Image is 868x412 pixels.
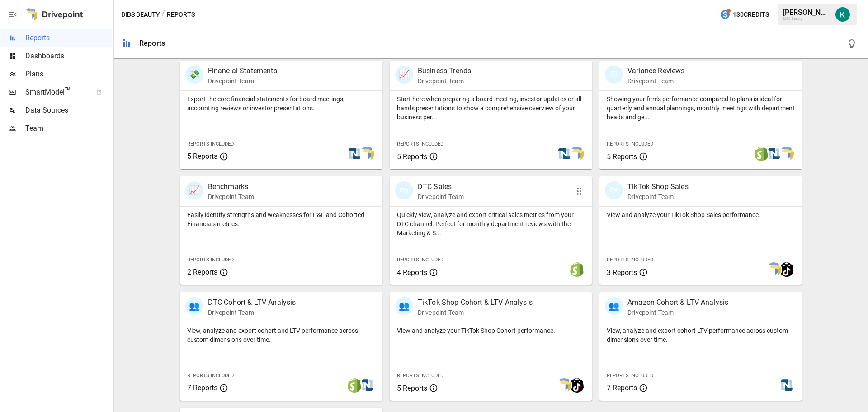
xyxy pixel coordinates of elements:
button: 130Credits [716,6,773,23]
div: 🗓 [605,66,623,84]
p: Variance Reviews [627,66,684,76]
span: 3 Reports [607,268,637,277]
div: 📈 [395,66,413,84]
img: netsuite [767,147,781,161]
p: Drivepoint Team [418,192,464,201]
span: 7 Reports [187,384,217,392]
p: Financial Statements [208,66,277,76]
span: SmartModel [25,87,86,98]
span: Dashboards [25,51,112,62]
img: Katherine Rose [835,7,850,22]
img: netsuite [347,147,362,161]
span: Reports Included [397,257,443,263]
span: Reports Included [397,141,443,147]
p: Amazon Cohort & LTV Analysis [627,297,728,308]
div: 👥 [605,297,623,315]
img: netsuite [557,147,571,161]
div: Reports [139,39,165,47]
span: Reports Included [187,257,234,263]
p: Drivepoint Team [208,192,254,201]
img: tiktok [570,378,584,393]
p: View and analyze your TikTok Shop Cohort performance. [397,326,585,335]
span: Reports [25,33,112,43]
img: tiktok [779,262,794,277]
span: Reports Included [607,141,653,147]
p: Start here when preparing a board meeting, investor updates or all-hands presentations to show a ... [397,95,585,122]
img: smart model [360,147,374,161]
img: smart model [557,378,571,393]
p: Easily identify strengths and weaknesses for P&L and Cohorted Financials metrics. [187,210,375,228]
span: 5 Reports [607,152,637,161]
p: Quickly view, analyze and export critical sales metrics from your DTC channel. Perfect for monthl... [397,210,585,237]
span: Reports Included [187,373,234,379]
p: Export the core financial statements for board meetings, accounting reviews or investor presentat... [187,95,375,113]
p: View, analyze and export cohort LTV performance across custom dimensions over time. [607,326,795,344]
img: shopify [570,262,584,277]
img: smart model [570,147,584,161]
p: DTC Cohort & LTV Analysis [208,297,296,308]
div: 👥 [185,297,203,315]
img: shopify [754,147,769,161]
div: 📈 [185,181,203,199]
span: 5 Reports [397,152,427,161]
p: Business Trends [418,66,471,76]
span: Reports Included [187,141,234,147]
span: 2 Reports [187,268,217,276]
p: Drivepoint Team [208,308,296,317]
p: Benchmarks [208,181,254,192]
span: Reports Included [607,373,653,379]
img: netsuite [360,378,374,393]
p: View, analyze and export cohort and LTV performance across custom dimensions over time. [187,326,375,344]
span: ™ [65,85,71,97]
span: 130 Credits [733,9,769,20]
button: Katherine Rose [830,2,855,27]
span: Team [25,123,112,134]
span: 5 Reports [397,384,427,393]
img: smart model [779,147,794,161]
p: DTC Sales [418,181,464,192]
span: Reports Included [607,257,653,263]
span: 7 Reports [607,384,637,392]
p: Drivepoint Team [627,192,689,201]
span: 5 Reports [187,152,217,161]
span: 4 Reports [397,268,427,277]
div: DIBS Beauty [783,17,830,21]
div: 🛍 [395,181,413,199]
div: 💸 [185,66,203,84]
img: netsuite [779,378,794,393]
p: Drivepoint Team [208,76,277,85]
p: Drivepoint Team [418,76,471,85]
div: 👥 [395,297,413,315]
p: Drivepoint Team [418,308,533,317]
p: Drivepoint Team [627,308,728,317]
p: View and analyze your TikTok Shop Sales performance. [607,210,795,219]
span: Data Sources [25,105,112,116]
div: [PERSON_NAME] [783,8,830,17]
p: TikTok Shop Cohort & LTV Analysis [418,297,533,308]
button: DIBS Beauty [121,9,160,20]
div: / [162,9,165,20]
div: 🛍 [605,181,623,199]
img: shopify [347,378,362,393]
p: Drivepoint Team [627,76,684,85]
p: TikTok Shop Sales [627,181,689,192]
p: Showing your firm's performance compared to plans is ideal for quarterly and annual plannings, mo... [607,95,795,122]
span: Plans [25,69,112,80]
img: smart model [767,262,781,277]
span: Reports Included [397,373,443,379]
